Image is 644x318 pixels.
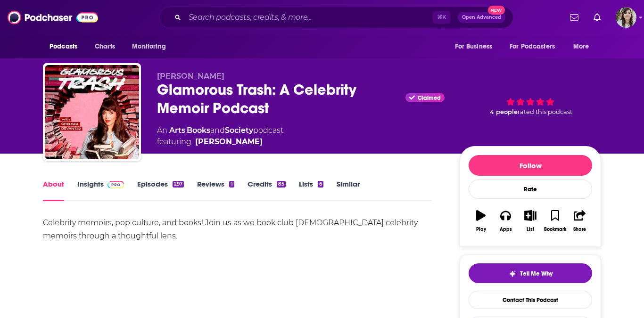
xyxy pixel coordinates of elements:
[566,9,582,25] a: Show notifications dropdown
[248,179,286,201] a: Credits85
[125,38,178,56] button: open menu
[433,11,450,24] span: ⌘ K
[493,204,518,238] button: Apps
[197,179,234,201] a: Reviews1
[567,38,601,56] button: open menu
[43,179,64,201] a: About
[137,179,184,201] a: Episodes297
[173,181,184,188] div: 297
[476,227,486,232] div: Play
[469,263,592,283] button: tell me why sparkleTell Me Why
[510,40,555,53] span: For Podcasters
[169,126,185,135] a: Arts
[469,291,592,309] a: Contact This Podcast
[45,65,139,159] img: Glamorous Trash: A Celebrity Memoir Podcast
[229,181,234,188] div: 1
[469,179,592,199] div: Rate
[544,227,566,232] div: Bookmark
[43,38,90,56] button: open menu
[543,204,567,238] button: Bookmark
[500,227,512,232] div: Apps
[210,126,225,135] span: and
[573,40,589,53] span: More
[89,38,121,56] a: Charts
[299,179,323,201] a: Lists6
[568,204,592,238] button: Share
[469,204,493,238] button: Play
[157,72,224,81] span: [PERSON_NAME]
[187,126,210,135] a: Books
[527,227,534,232] div: List
[43,216,432,243] div: Celebrity memoirs, pop culture, and books! Join us as we book club [DEMOGRAPHIC_DATA] celebrity m...
[107,181,124,188] img: Podchaser Pro
[8,8,98,26] img: Podchaser - Follow, Share and Rate Podcasts
[458,12,505,23] button: Open AdvancedNew
[195,136,263,147] a: [PERSON_NAME]
[337,179,360,201] a: Similar
[50,40,77,53] span: Podcasts
[159,7,513,28] div: Search podcasts, credits, & more...
[77,179,124,201] a: InsightsPodchaser Pro
[488,6,505,15] span: New
[520,270,553,277] span: Tell Me Why
[277,181,286,188] div: 85
[132,40,165,53] span: Monitoring
[616,7,636,28] span: Logged in as devinandrade
[418,96,441,100] span: Claimed
[455,40,492,53] span: For Business
[95,40,115,53] span: Charts
[616,7,636,28] button: Show profile menu
[590,9,604,25] a: Show notifications dropdown
[518,204,543,238] button: List
[462,15,501,20] span: Open Advanced
[616,7,636,28] img: User Profile
[185,10,433,25] input: Search podcasts, credits, & more...
[185,126,187,135] span: ,
[225,126,253,135] a: Society
[518,108,572,115] span: rated this podcast
[504,38,569,56] button: open menu
[157,136,283,147] span: featuring
[469,155,592,176] button: Follow
[318,181,323,188] div: 6
[157,125,283,147] div: An podcast
[448,38,504,56] button: open menu
[460,72,601,130] div: 4 peoplerated this podcast
[509,270,516,277] img: tell me why sparkle
[573,227,586,232] div: Share
[490,108,518,115] span: 4 people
